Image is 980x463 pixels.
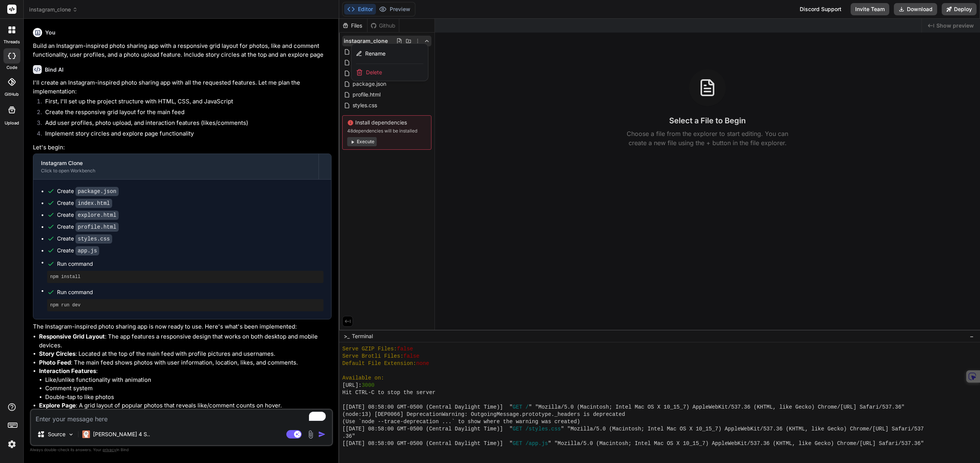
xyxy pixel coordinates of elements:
code: app.js [75,246,99,255]
li: : Located at the top of the main feed with profile pictures and usernames. [39,350,332,358]
span: Run command [57,288,323,296]
p: Source [48,430,65,438]
pre: npm install [50,274,320,280]
strong: Interaction Features [39,367,96,375]
div: Create [57,187,119,195]
code: index.html [75,199,112,208]
label: threads [3,39,20,45]
label: Upload [5,120,19,126]
strong: Story Circles [39,350,75,357]
p: Let's begin: [33,143,332,152]
div: Create [57,247,99,255]
div: Create [57,223,119,231]
button: Instagram CloneClick to open Workbench [33,154,318,179]
textarea: To enrich screen reader interactions, please activate Accessibility in Grammarly extension settings [31,410,332,424]
p: The Instagram-inspired photo sharing app is now ready to use. Here's what's been implemented: [33,322,332,331]
h6: You [45,29,56,36]
div: Click to open Workbench [41,168,311,174]
code: package.json [75,187,119,196]
button: Download [894,3,937,15]
div: Create [57,235,112,243]
div: Discord Support [795,3,846,15]
button: Preview [376,4,413,15]
li: Like/unlike functionality with animation [45,376,332,384]
span: Rename [365,50,385,57]
li: : A grid layout of popular photos that reveals like/comment counts on hover. [39,401,332,410]
span: privacy [103,447,116,452]
li: : The app features a responsive design that works on both desktop and mobile devices. [39,332,332,350]
code: profile.html [75,223,119,232]
img: attachment [306,430,315,439]
h6: Bind AI [45,66,64,74]
p: I'll create an Instagram-inspired photo sharing app with all the requested features. Let me plan ... [33,79,332,96]
li: Double-tap to like photos [45,393,332,402]
li: First, I'll set up the project structure with HTML, CSS, and JavaScript [39,97,332,108]
div: Create [57,199,112,207]
p: [PERSON_NAME] 4 S.. [93,430,150,438]
label: code [7,64,17,71]
li: Implement story circles and explore page functionality [39,129,332,140]
strong: Photo Feed [39,359,71,366]
li: Create the responsive grid layout for the main feed [39,108,332,119]
img: Pick Models [68,431,74,438]
strong: Responsive Grid Layout [39,333,105,340]
li: Add user profiles, photo upload, and interaction features (likes/comments) [39,119,332,129]
code: styles.css [75,234,112,244]
span: Run command [57,260,323,268]
img: Claude 4 Sonnet [82,430,90,438]
p: Build an Instagram-inspired photo sharing app with a responsive grid layout for photos, like and ... [33,42,332,59]
div: Create [57,211,119,219]
button: Deploy [942,3,977,15]
p: Always double-check its answers. Your in Bind [30,446,333,453]
img: settings [5,438,18,451]
button: Invite Team [851,3,889,15]
div: Instagram Clone [41,159,311,167]
code: explore.html [75,211,119,220]
img: icon [318,430,326,438]
strong: Explore Page [39,402,76,409]
span: instagram_clone [29,6,78,13]
li: : [39,367,332,401]
li: : The main feed shows photos with user information, location, likes, and comments. [39,358,332,367]
li: Comment system [45,384,332,393]
span: Delete [366,69,382,76]
label: GitHub [5,91,19,98]
button: Editor [344,4,376,15]
pre: npm run dev [50,302,320,308]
